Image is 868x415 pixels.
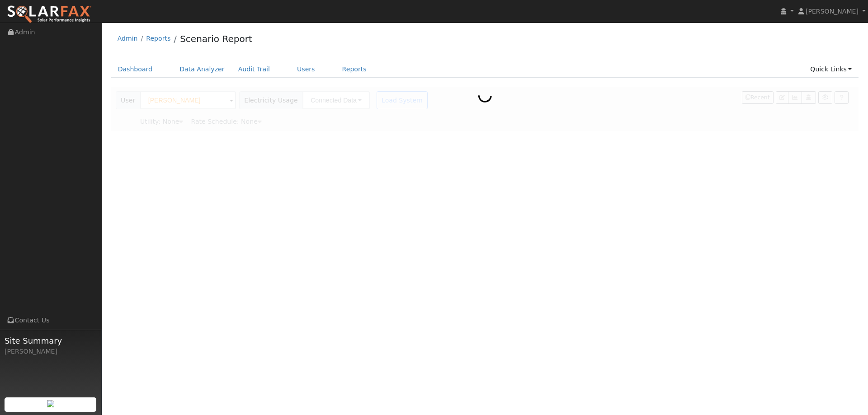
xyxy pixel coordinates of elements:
a: Dashboard [111,61,160,78]
a: Users [290,61,322,78]
a: Admin [118,35,138,42]
img: SolarFax [7,5,92,24]
a: Quick Links [803,61,859,78]
a: Reports [335,61,373,78]
a: Scenario Report [180,33,252,44]
a: Data Analyzer [173,61,231,78]
img: retrieve [47,400,54,407]
a: Audit Trail [231,61,277,78]
span: [PERSON_NAME] [806,8,859,15]
span: Site Summary [5,335,97,347]
div: [PERSON_NAME] [5,347,97,356]
a: Reports [146,35,170,42]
